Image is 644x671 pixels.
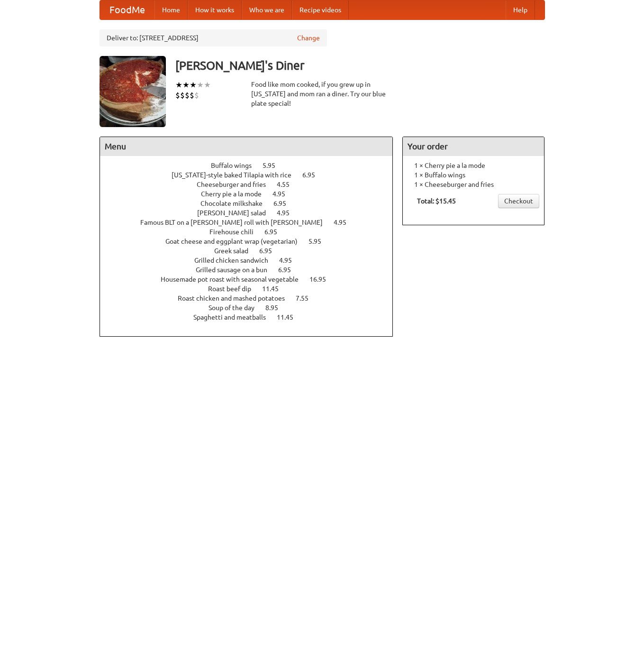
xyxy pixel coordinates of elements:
span: 6.95 [302,171,325,179]
li: ★ [175,80,182,90]
a: Roast beef dip 11.45 [208,285,296,293]
a: Firehouse chili 6.95 [209,228,295,236]
span: Spaghetti and meatballs [193,313,275,321]
a: Buffalo wings 5.95 [211,162,293,169]
a: Greek salad 6.95 [214,247,290,255]
span: 4.95 [279,257,301,264]
span: 4.55 [277,181,299,188]
span: [US_STATE]-style baked Tilapia with rice [172,171,301,179]
span: [PERSON_NAME] salad [197,209,275,217]
a: How it works [188,0,242,19]
span: Famous BLT on a [PERSON_NAME] roll with [PERSON_NAME] [140,219,332,226]
li: $ [190,90,194,101]
a: Home [154,0,188,19]
span: Chocolate milkshake [200,200,272,207]
b: Total: $15.45 [417,197,456,205]
a: Change [297,33,320,43]
span: Firehouse chili [209,228,263,236]
div: Deliver to: [STREET_ADDRESS] [100,29,327,46]
span: Cheeseburger and fries [197,181,275,188]
span: Greek salad [214,247,258,255]
span: 5.95 [308,238,331,245]
li: 1 × Cherry pie a la mode [408,161,539,170]
img: angular.jpg [100,56,166,127]
li: $ [185,90,190,101]
a: [US_STATE]-style baked Tilapia with rice 6.95 [172,171,333,179]
a: Roast chicken and mashed potatoes 7.55 [178,294,326,302]
a: Famous BLT on a [PERSON_NAME] roll with [PERSON_NAME] 4.95 [140,219,364,226]
h4: Your order [403,137,544,156]
a: Help [506,0,535,19]
span: Grilled chicken sandwich [194,257,278,264]
li: ★ [197,80,204,90]
a: Cheeseburger and fries 4.55 [197,181,307,188]
span: 16.95 [309,276,336,283]
a: Soup of the day 8.95 [209,304,296,312]
div: Food like mom cooked, if you grew up in [US_STATE] and mom ran a diner. Try our blue plate special! [251,80,393,108]
span: 5.95 [263,162,285,169]
a: Spaghetti and meatballs 11.45 [193,313,311,321]
span: 6.95 [278,266,300,274]
li: ★ [190,80,197,90]
li: $ [194,90,199,101]
span: Grilled sausage on a bun [196,266,277,274]
a: Who we are [242,0,292,19]
span: Soup of the day [209,304,264,312]
span: 11.45 [277,313,303,321]
a: [PERSON_NAME] salad 4.95 [197,209,307,217]
span: 4.95 [334,219,356,226]
li: $ [180,90,185,101]
h3: [PERSON_NAME]'s Diner [175,56,545,75]
a: Recipe videos [292,0,349,19]
a: Cherry pie a la mode 4.95 [201,190,303,198]
span: 4.95 [272,190,295,198]
li: 1 × Buffalo wings [408,170,539,180]
a: Chocolate milkshake 6.95 [200,200,304,207]
a: Checkout [498,194,539,208]
span: Cherry pie a la mode [201,190,271,198]
li: 1 × Cheeseburger and fries [408,180,539,189]
span: Goat cheese and eggplant wrap (vegetarian) [165,238,307,245]
a: FoodMe [100,0,154,19]
h4: Menu [100,137,393,156]
span: 4.95 [277,209,299,217]
a: Housemade pot roast with seasonal vegetable 16.95 [161,276,344,283]
a: Grilled chicken sandwich 4.95 [194,257,309,264]
a: Grilled sausage on a bun 6.95 [196,266,308,274]
li: $ [175,90,180,101]
li: ★ [204,80,211,90]
span: 6.95 [259,247,281,255]
span: Roast chicken and mashed potatoes [178,294,294,302]
a: Goat cheese and eggplant wrap (vegetarian) 5.95 [165,238,339,245]
span: 6.95 [264,228,287,236]
span: 8.95 [265,304,288,312]
span: 6.95 [273,200,296,207]
span: Roast beef dip [208,285,261,293]
span: Buffalo wings [211,162,261,169]
span: 11.45 [262,285,288,293]
li: ★ [182,80,190,90]
span: Housemade pot roast with seasonal vegetable [161,276,308,283]
span: 7.55 [296,294,318,302]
